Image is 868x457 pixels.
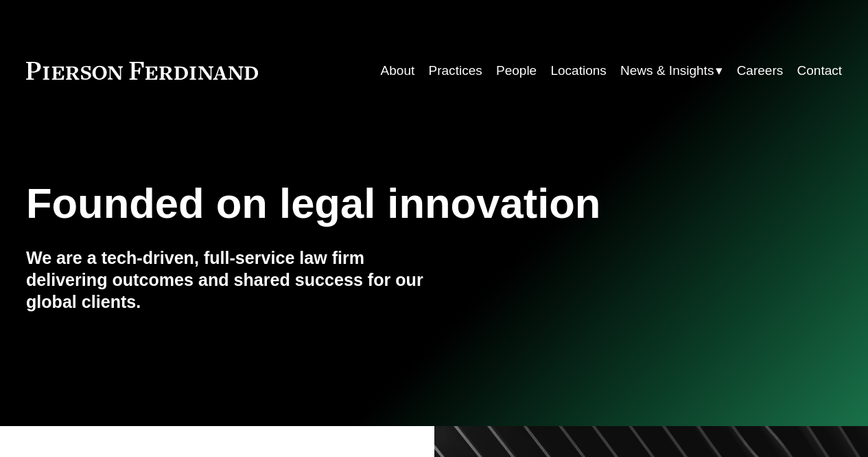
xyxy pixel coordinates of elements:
a: Careers [737,58,784,84]
a: People [496,58,537,84]
a: Practices [429,58,482,84]
a: folder dropdown [620,58,723,84]
a: Locations [550,58,606,84]
h1: Founded on legal innovation [26,179,706,227]
h4: We are a tech-driven, full-service law firm delivering outcomes and shared success for our global... [26,247,434,313]
a: Contact [797,58,843,84]
a: About [381,58,415,84]
span: News & Insights [620,59,714,82]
